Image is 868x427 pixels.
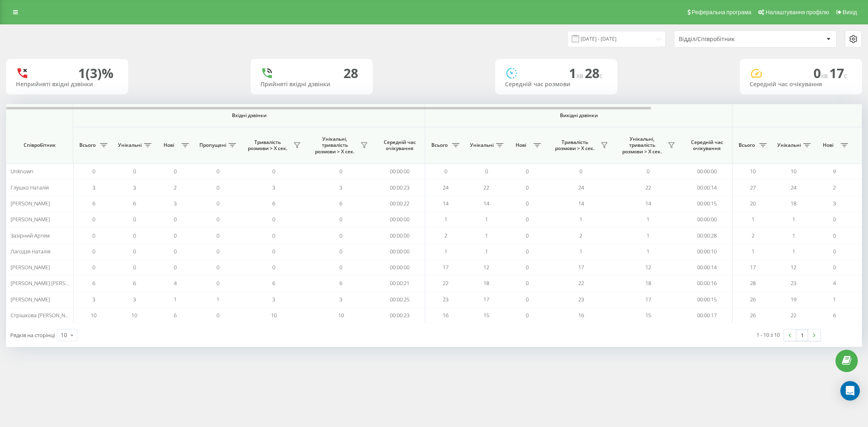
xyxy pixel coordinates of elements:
[569,64,585,82] span: 1
[692,9,752,15] span: Реферальна програма
[92,232,95,239] span: 0
[485,232,488,239] span: 1
[791,184,796,191] span: 24
[272,232,275,239] span: 0
[429,142,450,148] span: Всього
[791,296,796,303] span: 19
[551,139,598,152] span: Тривалість розмови > Х сек.
[133,200,136,207] span: 6
[791,264,796,271] span: 12
[578,264,584,271] span: 17
[526,296,529,303] span: 0
[133,216,136,223] span: 0
[682,179,732,195] td: 00:00:14
[174,264,177,271] span: 0
[737,142,757,148] span: Всього
[118,142,142,148] span: Унікальні
[833,168,836,175] span: 9
[791,168,796,175] span: 10
[216,264,219,271] span: 0
[791,279,796,287] span: 23
[131,312,137,319] span: 10
[174,296,177,303] span: 1
[682,227,732,243] td: 00:00:28
[578,184,584,191] span: 24
[159,142,179,148] span: Нові
[682,259,732,275] td: 00:00:14
[682,211,732,227] td: 00:00:00
[92,264,95,271] span: 0
[585,64,603,82] span: 28
[271,312,277,319] span: 10
[750,81,852,88] div: Середній час очікування
[444,112,713,119] span: Вихідні дзвінки
[443,296,448,303] span: 23
[578,200,584,207] span: 14
[645,264,651,271] span: 12
[272,184,275,191] span: 3
[682,275,732,291] td: 00:00:16
[576,71,585,80] span: хв
[339,184,342,191] span: 3
[11,279,91,287] span: [PERSON_NAME] [PERSON_NAME]
[339,248,342,255] span: 0
[174,200,177,207] span: 3
[470,142,494,148] span: Унікальні
[505,81,608,88] div: Середній час розмови
[756,331,780,339] div: 1 - 10 з 10
[752,248,754,255] span: 1
[374,211,425,227] td: 00:00:00
[750,200,756,207] span: 20
[311,136,358,155] span: Унікальні, тривалість розмови > Х сек.
[645,184,651,191] span: 22
[752,232,754,239] span: 2
[443,200,448,207] span: 14
[174,248,177,255] span: 0
[750,264,756,271] span: 17
[133,232,136,239] span: 0
[526,248,529,255] span: 0
[272,200,275,207] span: 6
[92,248,95,255] span: 0
[444,232,447,239] span: 2
[750,296,756,303] span: 26
[485,248,488,255] span: 1
[485,168,488,175] span: 0
[833,216,836,223] span: 0
[199,142,226,148] span: Пропущені
[174,312,177,319] span: 6
[526,279,529,287] span: 0
[92,216,95,223] span: 0
[133,168,136,175] span: 0
[483,200,489,207] span: 14
[750,279,756,287] span: 28
[483,184,489,191] span: 22
[619,136,665,155] span: Унікальні, тривалість розмови > Х сек.
[272,168,275,175] span: 0
[444,216,447,223] span: 1
[777,142,801,148] span: Унікальні
[791,200,796,207] span: 18
[833,248,836,255] span: 0
[92,279,95,287] span: 6
[645,296,651,303] span: 17
[374,307,425,323] td: 00:00:23
[78,65,114,81] div: 1 (3)%
[443,279,448,287] span: 22
[16,81,118,88] div: Неприйняті вхідні дзвінки
[216,279,219,287] span: 0
[688,139,726,152] span: Середній час очікування
[444,168,447,175] span: 0
[679,36,776,43] div: Відділ/Співробітник
[579,232,582,239] span: 2
[833,200,836,207] span: 3
[526,312,529,319] span: 0
[339,216,342,223] span: 0
[483,264,489,271] span: 12
[483,279,489,287] span: 18
[11,312,77,319] span: Стрішкова [PERSON_NAME]
[813,64,829,82] span: 0
[374,292,425,307] td: 00:00:25
[444,248,447,255] span: 1
[92,168,95,175] span: 0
